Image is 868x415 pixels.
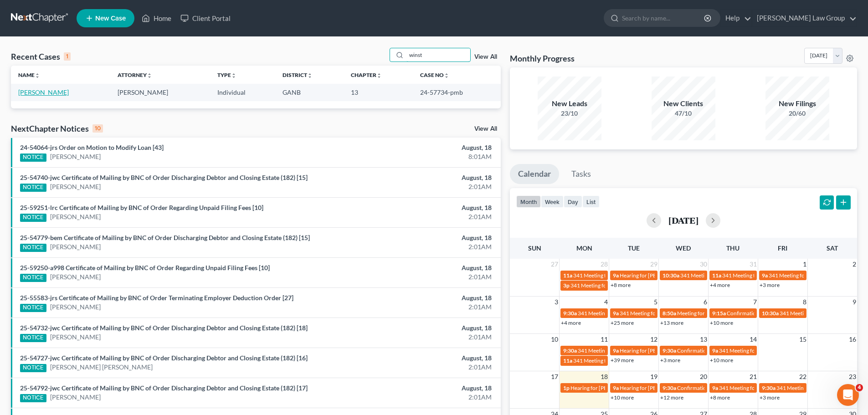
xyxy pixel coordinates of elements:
a: 25-59251-lrc Certificate of Mailing by BNC of Order Regarding Unpaid Filing Fees [10] [20,204,263,211]
span: 9:30a [563,310,577,317]
span: 28 [600,259,609,270]
td: [PERSON_NAME] [110,84,210,101]
a: 25-54779-bem Certificate of Mailing by BNC of Order Discharging Debtor and Closing Estate (182) [15] [20,234,310,241]
span: 10:30a [663,272,679,279]
span: 7 [752,297,758,307]
a: [PERSON_NAME] [50,242,101,251]
span: Hearing for [PERSON_NAME] [620,272,691,279]
button: month [516,195,541,208]
span: 30 [699,259,708,270]
div: 2:01AM [340,363,492,372]
i: unfold_more [147,73,152,78]
div: August, 18 [340,384,492,393]
span: 9a [613,384,619,391]
a: View All [474,126,497,132]
span: 341 Meeting for [PERSON_NAME] & [PERSON_NAME] [570,282,701,289]
div: New Leads [538,98,601,109]
div: 1 [64,52,71,61]
a: [PERSON_NAME] Law Group [752,10,857,26]
a: Attorneyunfold_more [118,72,152,78]
div: NOTICE [20,154,46,162]
a: +8 more [611,282,631,288]
span: 2 [852,259,857,270]
span: 9 [852,297,857,307]
span: 5 [653,297,658,307]
span: 341 Meeting for [PERSON_NAME] [578,347,660,354]
span: 9:30a [563,347,577,354]
div: NextChapter Notices [11,123,103,134]
span: 3 [554,297,559,307]
td: 13 [344,84,413,101]
span: 9:15a [712,310,726,317]
span: 31 [749,259,758,270]
span: 13 [699,334,708,345]
div: August, 18 [340,143,492,152]
a: +10 more [710,319,733,326]
span: 4 [603,297,609,307]
span: 14 [749,334,758,345]
span: 22 [798,371,807,382]
a: Calendar [510,164,559,184]
span: 341 Meeting for [PERSON_NAME] [780,310,862,317]
span: 1 [802,259,807,270]
span: Sun [528,244,541,252]
a: 25-59250-a998 Certificate of Mailing by BNC of Order Regarding Unpaid Filing Fees [10] [20,264,270,272]
h2: [DATE] [668,215,699,225]
span: 12 [649,334,658,345]
span: 9:30a [663,384,676,391]
a: +13 more [660,319,683,326]
span: 341 Meeting for [PERSON_NAME] [578,310,660,317]
div: 47/10 [652,109,715,118]
div: 2:01AM [340,182,492,191]
a: +3 more [760,394,780,401]
div: August, 18 [340,233,492,242]
span: Confirmation Hearing for [PERSON_NAME] [677,384,781,391]
a: 25-54732-jwc Certificate of Mailing by BNC of Order Discharging Debtor and Closing Estate (182) [18] [20,324,308,332]
span: 9a [762,272,768,279]
a: 25-55583-jrs Certificate of Mailing by BNC of Order Terminating Employer Deduction Order [27] [20,294,293,302]
span: 17 [550,371,559,382]
span: 16 [848,334,857,345]
a: [PERSON_NAME] [50,393,101,402]
span: 9:30a [663,347,676,354]
a: +25 more [611,319,634,326]
i: unfold_more [231,73,236,78]
span: Mon [576,244,592,252]
a: +4 more [561,319,581,326]
a: [PERSON_NAME] [50,302,101,312]
a: [PERSON_NAME] [50,272,101,282]
span: Thu [726,244,740,252]
div: NOTICE [20,334,46,342]
div: 8:01AM [340,152,492,161]
span: 3p [563,282,570,289]
button: week [541,195,564,208]
span: 1p [563,384,570,391]
span: 11a [563,357,572,364]
span: 11 [600,334,609,345]
span: 8 [802,297,807,307]
a: [PERSON_NAME] [50,182,101,191]
span: Fri [778,244,787,252]
div: 2:01AM [340,272,492,282]
span: 9a [712,347,718,354]
div: NOTICE [20,244,46,252]
div: August, 18 [340,323,492,333]
span: 341 Meeting for [PERSON_NAME] [573,272,655,279]
a: +3 more [660,357,680,364]
span: Hearing for [PERSON_NAME] [570,384,642,391]
a: Tasks [563,164,599,184]
a: Typeunfold_more [217,72,236,78]
td: Individual [210,84,276,101]
span: 29 [649,259,658,270]
button: day [564,195,582,208]
span: New Case [95,15,126,22]
span: 19 [649,371,658,382]
div: 10 [92,124,103,133]
i: unfold_more [444,73,449,78]
td: 24-57734-pmb [413,84,500,101]
a: +39 more [611,357,634,364]
a: 25-54727-jwc Certificate of Mailing by BNC of Order Discharging Debtor and Closing Estate (182) [16] [20,354,308,362]
i: unfold_more [307,73,313,78]
span: Meeting for [PERSON_NAME] [677,310,749,317]
div: 23/10 [538,109,601,118]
